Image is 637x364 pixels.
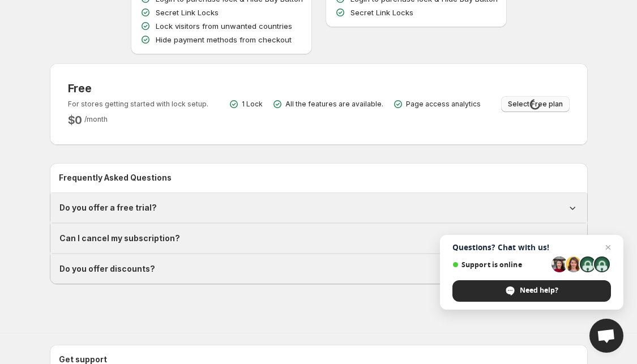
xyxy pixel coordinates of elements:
[59,202,157,213] h1: Do you offer a free trial?
[242,100,263,109] p: 1 Lock
[350,7,413,18] p: Secret Link Locks
[156,20,292,32] p: Lock visitors from unwanted countries
[68,82,208,95] h3: Free
[452,243,611,252] span: Questions? Chat with us!
[156,7,219,18] p: Secret Link Locks
[452,280,611,302] span: Need help?
[68,113,83,127] h2: $ 0
[59,263,155,275] h1: Do you offer discounts?
[156,34,292,45] p: Hide payment methods from checkout
[285,100,383,109] p: All the features are available.
[68,100,208,109] p: For stores getting started with lock setup.
[406,100,481,109] p: Page access analytics
[520,285,558,296] span: Need help?
[59,172,579,183] h2: Frequently Asked Questions
[452,260,548,269] span: Support is online
[589,319,623,353] a: Open chat
[84,115,108,123] span: / month
[59,233,180,244] h1: Can I cancel my subscription?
